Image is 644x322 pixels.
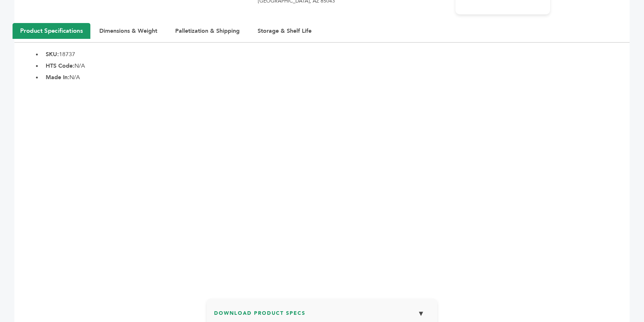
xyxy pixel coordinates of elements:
button: ▼ [412,306,430,321]
button: Palletization & Shipping [168,23,247,38]
li: N/A [42,73,630,82]
li: 18737 [42,50,630,59]
button: Dimensions & Weight [92,23,164,38]
button: Product Specifications [13,23,90,39]
b: Made In: [46,73,69,81]
li: N/A [42,62,630,70]
button: Storage & Shelf Life [250,23,319,38]
b: HTS Code: [46,62,74,70]
b: SKU: [46,50,59,58]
